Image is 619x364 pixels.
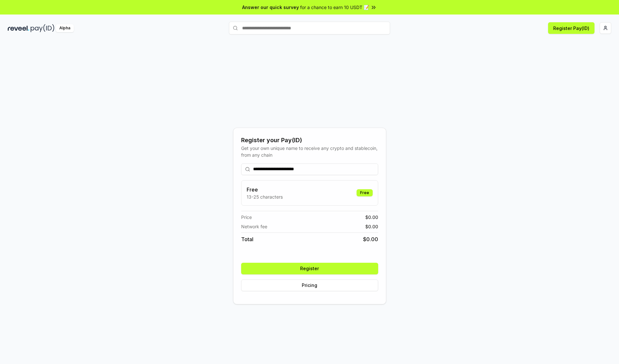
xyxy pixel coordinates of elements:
[241,214,252,221] span: Price
[247,193,283,200] p: 13-25 characters
[363,235,378,243] span: $ 0.00
[241,136,378,145] div: Register your Pay(ID)
[241,235,253,243] span: Total
[241,280,378,291] button: Pricing
[357,189,373,196] div: Free
[300,4,369,11] span: for a chance to earn 10 USDT 📝
[241,145,378,158] div: Get your own unique name to receive any crypto and stablecoin, from any chain
[365,214,378,221] span: $ 0.00
[31,24,54,32] img: pay_id
[56,24,74,32] div: Alpha
[8,24,29,32] img: reveel_dark
[247,186,283,193] h3: Free
[365,223,378,230] span: $ 0.00
[241,223,267,230] span: Network fee
[241,263,378,274] button: Register
[242,4,299,11] span: Answer our quick survey
[548,22,594,34] button: Register Pay(ID)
